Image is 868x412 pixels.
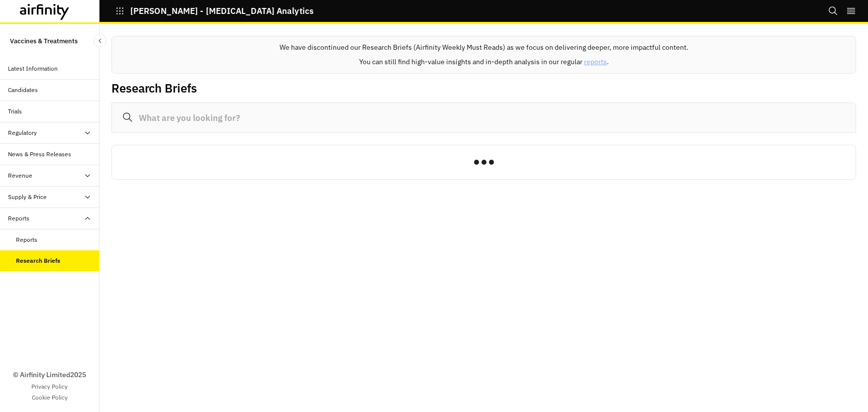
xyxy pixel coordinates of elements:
[16,235,37,244] div: Reports
[115,2,313,19] button: [PERSON_NAME] - [MEDICAL_DATA] Analytics
[8,214,29,223] div: Reports
[8,107,22,116] div: Trials
[31,382,68,391] a: Privacy Policy
[8,128,37,137] div: Regulatory
[32,393,68,402] a: Cookie Policy
[94,34,106,47] button: Close Sidebar
[359,57,609,67] p: You can still find high-value insights and in-depth analysis in our regular .
[8,64,58,73] div: Latest Information
[16,256,60,265] div: Research Briefs
[8,193,47,202] div: Supply & Price
[280,42,688,53] p: We have discontinued our Research Briefs (Airfinity Weekly Must Reads) as we focus on delivering ...
[828,2,838,19] button: Search
[8,86,38,95] div: Candidates
[10,32,78,50] p: Vaccines & Treatments
[13,370,86,380] p: © Airfinity Limited 2025
[111,103,856,133] input: What are you looking for?
[111,81,197,96] h2: Research Briefs
[8,171,32,180] div: Revenue
[584,57,607,66] a: reports
[130,6,313,15] p: [PERSON_NAME] - [MEDICAL_DATA] Analytics
[8,150,71,159] div: News & Press Releases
